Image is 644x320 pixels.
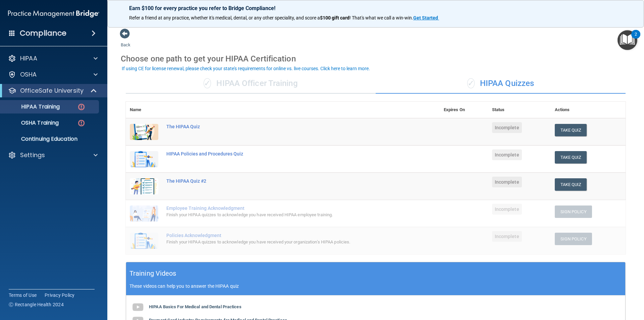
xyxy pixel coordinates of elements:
img: danger-circle.6113f641.png [77,119,86,127]
th: Name [126,102,162,118]
p: HIPAA [20,54,37,62]
div: HIPAA Policies and Procedures Quiz [166,151,406,156]
div: 2 [635,34,637,43]
a: Settings [8,151,98,159]
span: ✓ [204,78,211,88]
div: Choose one path to get your HIPAA Certification [121,49,631,68]
div: HIPAA Officer Training [126,74,376,94]
p: OSHA [20,71,37,79]
strong: $100 gift card [320,15,350,20]
a: HIPAA [8,54,98,62]
p: Continuing Education [4,136,96,142]
p: Earn $100 for every practice you refer to Bridge Compliance! [129,5,622,11]
span: Incomplete [492,149,522,160]
p: HIPAA Training [4,103,60,110]
h5: Training Videos [129,268,176,279]
span: Incomplete [492,177,522,187]
a: Privacy Policy [45,292,75,299]
a: OSHA [8,71,98,79]
span: Incomplete [492,231,522,242]
th: Status [488,102,551,118]
div: Finish your HIPAA quizzes to acknowledge you have received HIPAA employee training. [166,211,406,219]
p: OSHA Training [4,120,59,126]
div: HIPAA Quizzes [376,74,626,94]
button: If using CE for license renewal, please check your state's requirements for online vs. live cours... [121,65,371,72]
div: If using CE for license renewal, please check your state's requirements for online vs. live cours... [122,66,370,71]
a: Get Started [413,15,439,20]
th: Expires On [440,102,488,118]
button: Sign Policy [555,205,592,218]
span: ! That's what we call a win-win. [350,15,413,20]
p: These videos can help you to answer the HIPAA quiz [129,283,622,289]
h4: Compliance [20,29,66,38]
div: Policies Acknowledgment [166,233,406,238]
span: Ⓒ Rectangle Health 2024 [9,301,64,308]
img: danger-circle.6113f641.png [77,103,86,111]
a: Back [121,34,130,47]
button: Sign Policy [555,233,592,245]
div: The HIPAA Quiz [166,124,406,129]
p: OfficeSafe University [20,87,84,95]
a: Terms of Use [9,292,37,299]
b: HIPAA Basics For Medical and Dental Practices [149,304,241,309]
div: The HIPAA Quiz #2 [166,178,406,184]
div: Employee Training Acknowledgment [166,205,406,211]
img: gray_youtube_icon.38fcd6cc.png [131,301,145,314]
button: Take Quiz [555,178,587,191]
p: Settings [20,151,45,159]
a: OfficeSafe University [8,87,97,95]
span: Refer a friend at any practice, whether it's medical, dental, or any other speciality, and score a [129,15,320,20]
div: Finish your HIPAA quizzes to acknowledge you have received your organization’s HIPAA policies. [166,238,406,246]
span: Incomplete [492,122,522,133]
button: Open Resource Center, 2 new notifications [618,30,637,50]
img: PMB logo [8,7,99,20]
th: Actions [551,102,626,118]
span: ✓ [467,78,475,88]
button: Take Quiz [555,151,587,164]
button: Take Quiz [555,124,587,136]
strong: Get Started [413,15,438,20]
span: Incomplete [492,204,522,215]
